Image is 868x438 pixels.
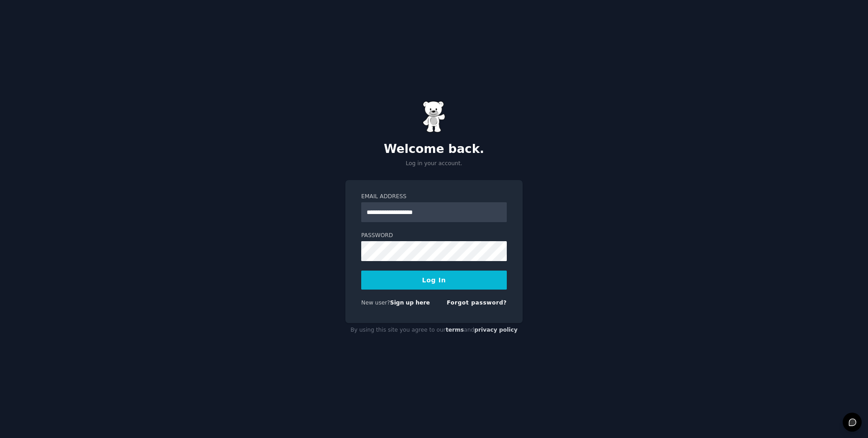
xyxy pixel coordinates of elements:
[345,160,523,168] p: Log in your account.
[361,271,507,290] button: Log In
[423,101,445,133] img: Gummy Bear
[345,323,523,338] div: By using this site you agree to our and
[446,327,464,333] a: terms
[447,300,507,306] a: Forgot password?
[390,300,430,306] a: Sign up here
[361,232,507,240] label: Password
[361,300,390,306] span: New user?
[474,327,518,333] a: privacy policy
[361,193,507,201] label: Email Address
[345,142,523,157] h2: Welcome back.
